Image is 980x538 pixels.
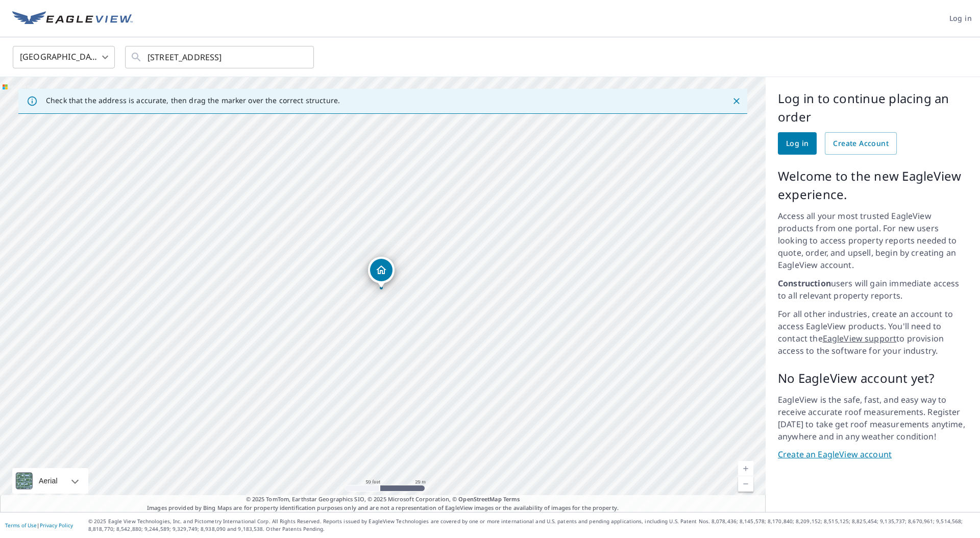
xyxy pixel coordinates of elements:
a: Privacy Policy [40,522,73,529]
p: Welcome to the new EagleView experience. [778,167,968,204]
p: EagleView is the safe, fast, and easy way to receive accurate roof measurements. Register [DATE] ... [778,394,968,443]
a: Terms [503,495,520,503]
p: users will gain immediate access to all relevant property reports. [778,277,968,302]
p: © 2025 Eagle View Technologies, Inc. and Pictometry International Corp. All Rights Reserved. Repo... [88,518,975,533]
span: Log in [786,137,808,150]
div: Dropped pin, building 1, Residential property, 6303 Looking Glass Ln Indianapolis, IN 46235 [368,257,395,288]
p: For all other industries, create an account to access EagleView products. You'll need to contact ... [778,308,968,357]
a: Terms of Use [5,522,37,529]
img: EV Logo [12,11,133,27]
div: Aerial [12,468,88,494]
span: © 2025 TomTom, Earthstar Geographics SIO, © 2025 Microsoft Corporation, © [246,495,520,504]
a: Current Level 19, Zoom Out [738,476,753,492]
p: Access all your most trusted EagleView products from one portal. For new users looking to access ... [778,210,968,271]
p: Check that the address is accurate, then drag the marker over the correct structure. [46,96,340,105]
strong: Construction [778,278,831,289]
a: EagleView support [823,333,897,344]
span: Log in [949,12,972,25]
a: Create Account [825,132,897,155]
a: Log in [778,132,817,155]
input: Search by address or latitude-longitude [148,43,293,71]
span: Create Account [833,137,889,150]
p: No EagleView account yet? [778,369,968,387]
a: Create an EagleView account [778,449,968,460]
a: Current Level 19, Zoom In [738,461,753,476]
div: Aerial [36,468,61,494]
a: OpenStreetMap [458,495,501,503]
button: Close [730,94,743,108]
div: [GEOGRAPHIC_DATA] [13,43,115,71]
p: | [5,522,73,528]
p: Log in to continue placing an order [778,89,968,126]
